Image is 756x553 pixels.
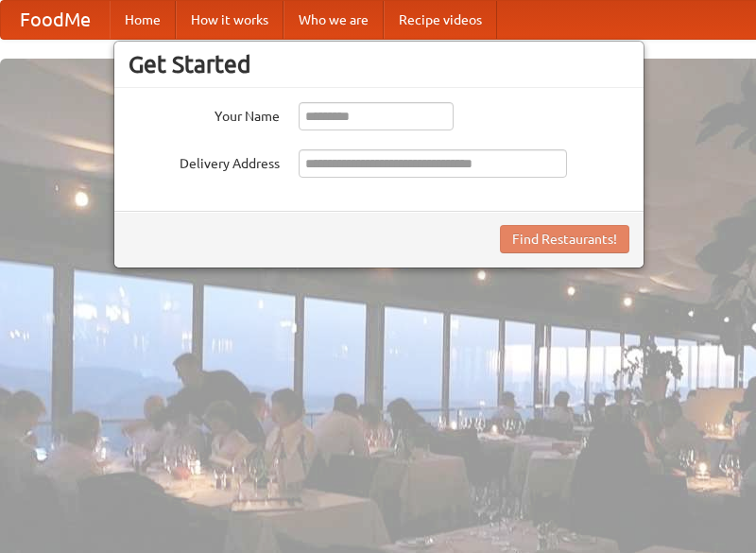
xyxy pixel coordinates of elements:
a: Home [110,1,176,39]
a: How it works [176,1,283,39]
label: Your Name [129,102,280,126]
label: Delivery Address [129,149,280,173]
a: FoodMe [1,1,110,39]
h3: Get Started [129,50,629,78]
a: Recipe videos [384,1,497,39]
button: Find Restaurants! [500,225,629,253]
a: Who we are [283,1,384,39]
